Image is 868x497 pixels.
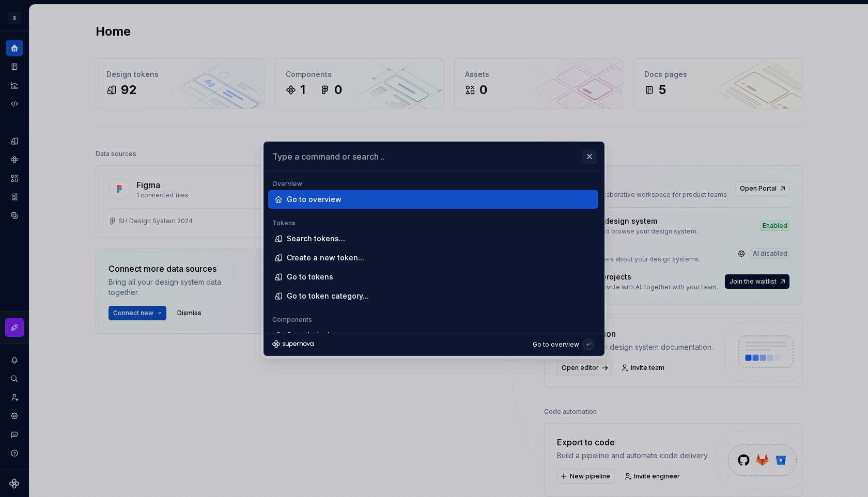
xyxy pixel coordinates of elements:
[287,272,333,282] div: Go to tokens
[529,337,596,351] button: Go to overview
[268,219,598,227] div: Tokens
[287,291,369,301] div: Go to token category...
[268,316,598,324] div: Components
[264,172,604,333] div: Type a command or search ..
[287,194,342,205] div: Go to overview
[287,253,364,263] div: Create a new token...
[287,234,345,244] div: Search tokens...
[287,330,420,340] div: Search design system components...
[264,142,604,171] input: Type a command or search ..
[533,340,583,348] div: Go to overview
[268,180,598,188] div: Overview
[272,340,314,348] svg: Supernova Logo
